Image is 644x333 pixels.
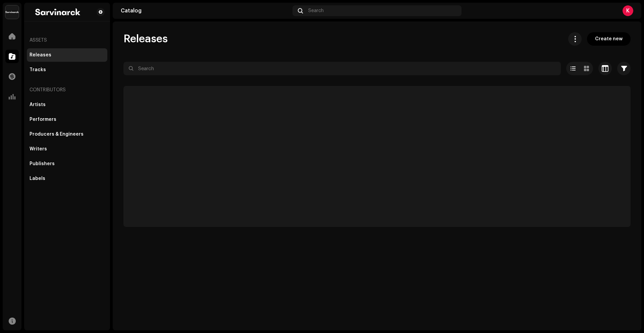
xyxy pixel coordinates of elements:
[30,176,45,181] div: Labels
[308,8,324,13] span: Search
[30,67,46,73] div: Tracks
[30,161,55,166] div: Publishers
[123,62,561,75] input: Search
[27,98,107,111] re-m-nav-item: Artists
[5,5,19,19] img: 537129df-5630-4d26-89eb-56d9d044d4fa
[121,8,290,13] div: Catalog
[30,146,47,152] div: Writers
[27,142,107,156] re-m-nav-item: Writers
[30,102,46,107] div: Artists
[27,32,107,48] re-a-nav-header: Assets
[123,32,168,46] span: Releases
[30,8,86,16] img: ac24138c-4c14-4979-a5e2-e33bff931472
[27,172,107,185] re-m-nav-item: Labels
[30,52,51,58] div: Releases
[587,32,631,46] button: Create new
[27,113,107,126] re-m-nav-item: Performers
[595,32,623,46] span: Create new
[27,128,107,141] re-m-nav-item: Producers & Engineers
[27,63,107,77] re-m-nav-item: Tracks
[27,48,107,62] re-m-nav-item: Releases
[27,82,107,98] re-a-nav-header: Contributors
[623,5,633,16] div: K
[27,157,107,171] re-m-nav-item: Publishers
[30,132,84,137] div: Producers & Engineers
[30,117,56,122] div: Performers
